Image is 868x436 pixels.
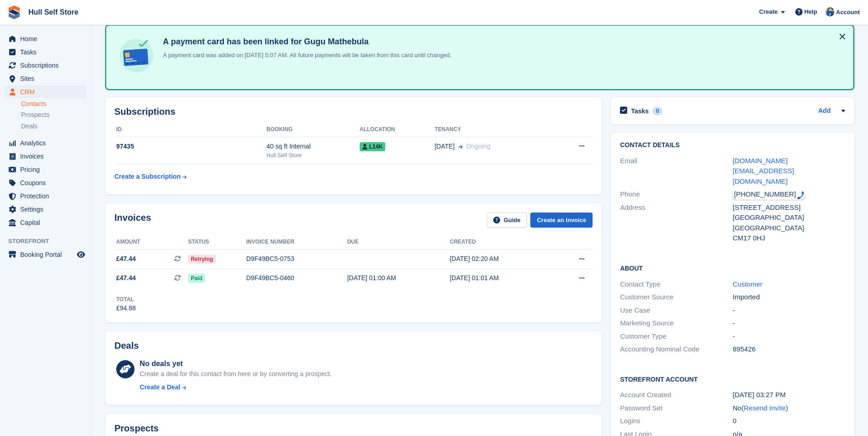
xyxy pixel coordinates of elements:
img: hfpfyWBK5wQHBAGPgDf9c6qAYOxxMAAAAASUVORK5CYII= [797,191,804,199]
h2: Subscriptions [114,106,593,117]
span: ( ) [741,404,788,412]
a: Hull Self Store [25,5,82,20]
a: menu [5,72,86,85]
div: D9F49BC5-0753 [246,254,347,264]
span: Coupons [20,176,75,189]
div: [DATE] 03:27 PM [733,390,845,400]
a: menu [5,150,86,163]
span: Account [836,8,860,17]
div: Account Created [620,390,733,400]
span: £47.44 [116,273,136,283]
div: No [733,403,845,414]
span: Booking Portal [20,248,75,261]
div: Address [620,202,733,244]
div: [DATE] 02:20 AM [450,254,552,264]
h2: Storefront Account [620,374,845,383]
div: CM17 0HJ [733,233,845,244]
h2: Deals [114,340,139,351]
a: Preview store [75,249,86,260]
div: 895426 [733,344,845,355]
a: menu [5,59,86,72]
span: L14K [360,142,385,151]
div: [GEOGRAPHIC_DATA] [733,213,845,223]
h2: Contact Details [620,142,845,149]
a: Resend Invite [744,404,786,412]
th: Allocation [360,122,435,137]
div: Imported [733,292,845,303]
div: No deals yet [140,358,331,369]
a: menu [5,216,86,229]
div: [GEOGRAPHIC_DATA] [733,223,845,234]
span: Invoices [20,150,75,163]
div: Phone [620,189,733,200]
a: menu [5,85,86,98]
a: Contacts [21,100,86,108]
th: Due [347,235,450,250]
th: ID [114,122,266,137]
img: card-linked-ebf98d0992dc2aeb22e95c0e3c79077019eb2392cfd83c6a337811c24bc77127.svg [117,37,156,75]
a: Prospects [21,110,86,120]
th: Invoice number [246,235,347,250]
div: Create a deal for this contact from here or by converting a prospect. [140,369,331,379]
div: Use Case [620,305,733,316]
h2: About [620,263,845,272]
span: Help [804,7,817,16]
div: Total [116,295,136,303]
th: Status [188,235,246,250]
div: Logins [620,416,733,426]
span: Storefront [8,237,91,246]
div: 0 [652,107,663,115]
a: Guide [487,213,527,228]
a: menu [5,203,86,216]
p: A payment card was added on [DATE] 5:07 AM. All future payments will be taken from this card unti... [159,51,452,60]
div: 0 [733,416,845,426]
a: Create a Subscription [114,168,187,185]
span: Retrying [188,255,216,264]
h2: Prospects [114,423,159,434]
img: Hull Self Store [825,7,835,16]
th: Tenancy [435,122,552,137]
a: Customer [733,280,762,288]
span: Paid [188,274,205,283]
a: menu [5,46,86,58]
th: Created [450,235,552,250]
a: menu [5,190,86,202]
div: Create a Subscription [114,172,181,181]
span: Home [20,32,75,45]
a: Create a Deal [140,383,331,392]
div: - [733,331,845,342]
div: Marketing Source [620,318,733,329]
h4: A payment card has been linked for Gugu Mathebula [159,37,452,47]
div: Create a Deal [140,383,180,392]
h2: Invoices [114,213,151,228]
div: Customer Source [620,292,733,303]
span: £47.44 [116,254,136,264]
div: Contact Type [620,279,733,290]
a: menu [5,32,86,45]
span: Sites [20,72,75,85]
span: Subscriptions [20,59,75,72]
span: Capital [20,216,75,229]
span: Deals [21,122,38,131]
div: D9F49BC5-0460 [246,273,347,283]
div: - [733,318,845,329]
span: Ongoing [466,143,491,150]
a: menu [5,248,86,261]
span: Pricing [20,163,75,176]
th: Amount [114,235,188,250]
a: menu [5,137,86,149]
th: Booking [266,122,359,137]
a: Deals [21,122,86,131]
a: [DOMAIN_NAME][EMAIL_ADDRESS][DOMAIN_NAME] [733,157,794,185]
a: Create an Invoice [530,213,593,228]
div: £94.88 [116,303,136,313]
span: [DATE] [435,142,455,151]
span: Tasks [20,46,75,58]
a: menu [5,163,86,176]
div: - [733,305,845,316]
span: Protection [20,190,75,202]
div: 97435 [114,142,266,151]
a: menu [5,176,86,189]
a: Add [818,106,830,117]
div: Password Set [620,403,733,414]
